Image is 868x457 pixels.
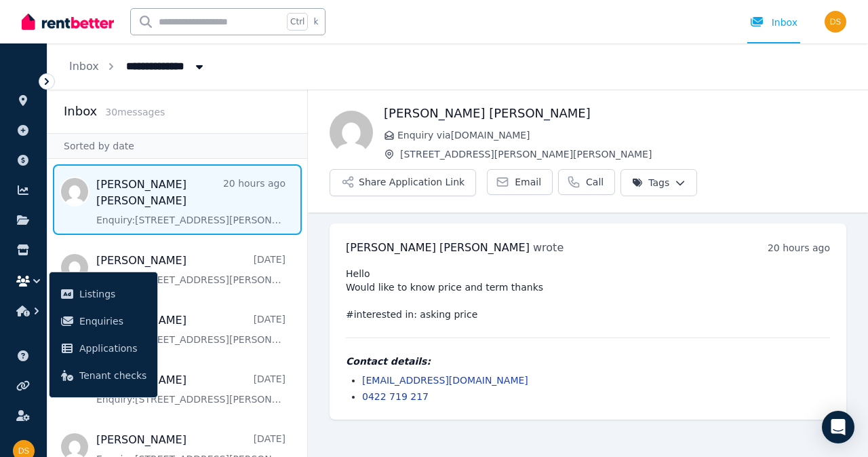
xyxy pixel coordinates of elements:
time: 20 hours ago [768,242,830,253]
a: [PERSON_NAME] [PERSON_NAME]20 hours agoEnquiry:[STREET_ADDRESS][PERSON_NAME][PERSON_NAME]. [96,177,285,227]
div: Sorted by date [47,133,307,159]
a: 0422 719 217 [362,391,429,402]
a: Applications [55,335,152,362]
a: Email [487,169,553,195]
a: Tenant checks [55,362,152,389]
span: Tags [632,176,669,189]
span: Enquiries [79,313,146,329]
span: Tenant checks [79,367,146,384]
a: Call [558,169,615,195]
a: [PERSON_NAME][DATE]Enquiry:[STREET_ADDRESS][PERSON_NAME][PERSON_NAME]. [96,253,285,287]
a: Inbox [69,60,99,73]
span: [STREET_ADDRESS][PERSON_NAME][PERSON_NAME] [400,147,846,161]
span: [PERSON_NAME] [PERSON_NAME] [346,241,530,254]
span: Email [515,175,541,189]
span: 30 message s [105,107,165,117]
a: Listings [55,280,152,308]
span: wrote [533,241,564,254]
span: k [313,16,318,27]
span: Ctrl [287,13,308,31]
button: Tags [620,169,697,196]
h1: [PERSON_NAME] [PERSON_NAME] [384,104,846,123]
nav: Breadcrumb [47,43,228,90]
span: Enquiry via [DOMAIN_NAME] [397,128,846,142]
div: Inbox [750,16,797,29]
a: [EMAIL_ADDRESS][DOMAIN_NAME] [362,375,528,386]
pre: Hello Would like to know price and term thanks #interested in: asking price [346,267,830,321]
h4: Contact details: [346,354,830,368]
span: Applications [79,340,146,357]
img: Bowe Brown [330,111,373,154]
h2: Inbox [64,102,97,121]
span: Listings [79,286,146,302]
button: Share Application Link [330,169,476,196]
span: Call [586,175,604,189]
div: Open Intercom Messenger [822,411,854,443]
img: RentBetter [22,12,114,32]
a: [PERSON_NAME][DATE]Enquiry:[STREET_ADDRESS][PERSON_NAME][PERSON_NAME]. [96,312,285,346]
a: Enquiries [55,308,152,335]
a: [PERSON_NAME][DATE]Enquiry:[STREET_ADDRESS][PERSON_NAME][PERSON_NAME]. [96,372,285,406]
img: David Scarsella [825,11,846,33]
